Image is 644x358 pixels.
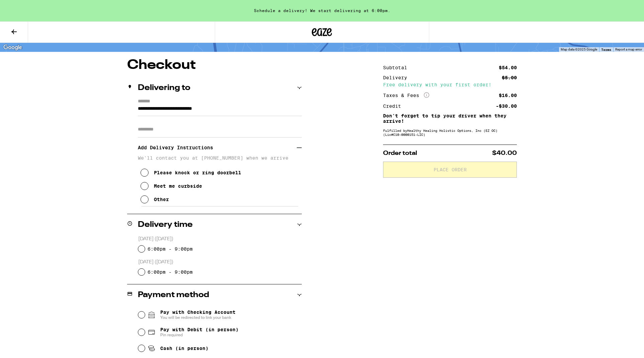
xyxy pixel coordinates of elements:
[383,162,517,178] button: Place Order
[127,59,302,72] h1: Checkout
[383,113,517,124] p: Don't forget to tip your driver when they arrive!
[383,82,517,87] div: Free delivery with your first order!
[434,167,467,172] span: Place Order
[383,75,412,80] div: Delivery
[141,193,169,206] button: Other
[141,179,202,193] button: Meet me curbside
[154,170,241,175] div: Please knock or ring doorbell
[160,327,239,332] span: Pay with Debit (in person)
[383,65,412,70] div: Subtotal
[160,332,239,338] span: Pin required
[4,5,48,10] span: Hi. Need any help?
[496,104,517,108] div: -$30.00
[141,166,241,179] button: Please knock or ring doorbell
[138,84,190,92] h2: Delivering to
[615,48,642,51] a: Report a map error
[138,259,302,265] p: [DATE] ([DATE])
[138,236,302,242] p: [DATE] ([DATE])
[502,75,517,80] div: $5.00
[561,48,597,51] span: Map data ©2025 Google
[160,309,236,320] span: Pay with Checking Account
[138,291,209,299] h2: Payment method
[499,65,517,70] div: $54.00
[148,246,193,252] label: 6:00pm - 9:00pm
[138,221,193,229] h2: Delivery time
[383,150,417,156] span: Order total
[383,128,517,137] div: Fulfilled by Healthy Healing Holistic Options, Inc (EZ OC) (Lic# C10-0000151-LIC )
[383,92,429,98] div: Taxes & Fees
[154,183,202,189] div: Meet me curbside
[2,43,24,52] img: Google
[148,269,193,275] label: 6:00pm - 9:00pm
[138,140,297,155] h3: Add Delivery Instructions
[2,43,24,52] a: Open this area in Google Maps (opens a new window)
[160,346,208,351] span: Cash (in person)
[138,155,302,161] p: We'll contact you at [PHONE_NUMBER] when we arrive
[601,48,611,52] a: Terms
[383,104,406,108] div: Credit
[492,150,517,156] span: $40.00
[160,315,236,320] span: You will be redirected to link your bank
[154,197,169,202] div: Other
[499,93,517,98] div: $16.00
